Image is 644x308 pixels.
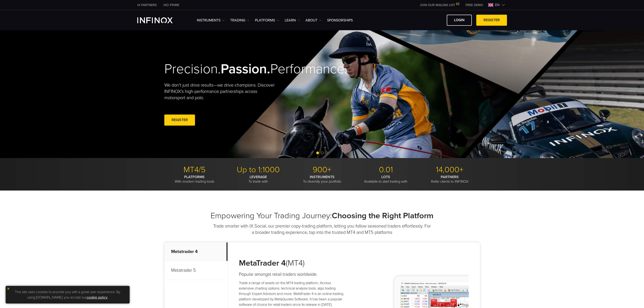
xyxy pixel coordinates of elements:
p: This site uses cookies to provide you with a great user experience. By using [DOMAIN_NAME], you a... [8,288,127,301]
p: 900+ [292,165,352,175]
p: Trade a range of assets on the MT4 trading platform. Access extensive charting options, technical... [239,280,346,307]
h2: Precision. Performance. [164,61,306,77]
p: To diversify your portfolio [292,175,352,184]
p: 14,000+ [419,165,480,175]
strong: Choosing the Right Platform [332,211,433,221]
a: Instruments [197,18,225,23]
a: INFINOX [134,3,160,7]
p: Refer clients to INFINOX [419,175,480,184]
span: en [493,2,502,8]
p: MT4/5 [164,165,225,175]
a: SPONSORSHIPS [327,18,353,23]
p: Up to 1:1000 [228,165,289,175]
p: To trade with [228,175,289,184]
span: Go to slide 1 [316,152,319,154]
strong: PARTNERS [441,175,459,179]
p: We don't just drive results—we drive champions. Discover INFINOX’s high-performance partnerships ... [164,82,278,101]
strong: PLATFORMS [184,175,205,179]
span: Go to slide 3 [325,152,328,154]
strong: INSTRUMENTS [310,175,335,179]
p: Available to start trading with [356,175,416,184]
p: With modern trading tools [164,175,225,184]
span: Go to slide 2 [321,152,323,154]
a: INFINOX [160,3,183,7]
a: INFINOX MENU [462,3,486,7]
h4: Popular amongst retail traders worldwide. [239,271,346,278]
img: yellow close icon [7,287,10,290]
h2: Empowering Your Trading Journey: [164,211,480,221]
a: ABOUT [305,18,321,23]
strong: LEVERAGE [250,175,267,179]
a: INFINOX Logo [137,17,183,23]
a: PLATFORMS [255,18,279,23]
strong: MetaTrader 4 [239,258,286,268]
a: Learn [285,18,300,23]
strong: LOTS [381,175,390,179]
a: REGISTER [476,15,507,26]
a: TRADING [230,18,249,23]
p: Trade smarter with IX Social, our premier copy-trading platform, letting you follow seasoned trad... [213,223,431,236]
a: LOGIN [447,15,472,26]
a: REGISTER [164,115,195,126]
p: Metatrader 4 [164,242,227,261]
a: cookie policy [87,295,108,300]
h3: (MT4) [239,258,346,268]
strong: Passion. [221,61,270,77]
p: Metatrader 5 [164,261,227,280]
a: JOIN OUR MAILING LIST [416,3,462,7]
p: 0.01 [356,165,416,175]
